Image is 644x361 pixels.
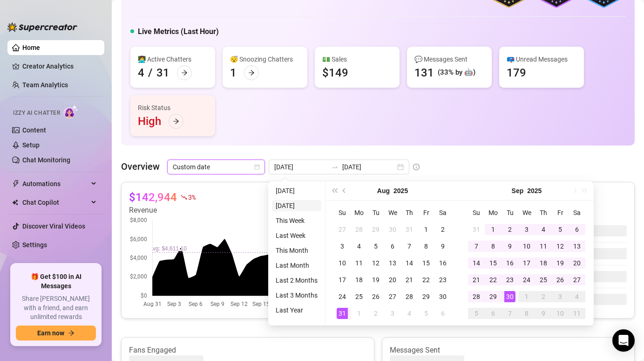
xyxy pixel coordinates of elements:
[22,126,46,134] a: Content
[353,291,365,302] div: 25
[571,224,583,235] div: 6
[351,238,367,255] td: 2025-08-04
[468,305,485,322] td: 2025-10-05
[334,288,351,305] td: 2025-08-24
[401,288,418,305] td: 2025-08-28
[13,109,60,118] span: Izzy AI Chatter
[420,291,432,302] div: 29
[552,255,569,271] td: 2025-09-19
[485,255,502,271] td: 2025-09-15
[384,204,401,221] th: We
[569,238,585,255] td: 2025-09-13
[437,241,448,252] div: 9
[22,241,47,249] a: Settings
[502,204,518,221] th: Tu
[384,305,401,322] td: 2025-09-03
[230,54,300,64] div: 😴 Snoozing Chatters
[507,65,526,80] div: 179
[334,221,351,238] td: 2025-07-27
[138,26,219,37] h5: Live Metrics (Last Hour)
[384,271,401,288] td: 2025-08-20
[418,221,434,238] td: 2025-08-01
[552,204,569,221] th: Fr
[504,257,515,269] div: 16
[37,329,64,337] span: Earn now
[518,271,535,288] td: 2025-09-24
[485,238,502,255] td: 2025-09-08
[138,103,208,113] div: Risk Status
[535,288,552,305] td: 2025-10-02
[334,238,351,255] td: 2025-08-03
[272,290,321,301] li: Last 3 Months
[367,204,384,221] th: Tu
[254,164,260,170] span: calendar
[468,288,485,305] td: 2025-09-28
[569,221,585,238] td: 2025-09-06
[420,257,432,269] div: 15
[353,308,365,319] div: 1
[413,164,420,170] span: info-circle
[387,291,398,302] div: 27
[437,308,448,319] div: 6
[468,204,485,221] th: Su
[434,255,451,271] td: 2025-08-16
[552,271,569,288] td: 2025-09-26
[552,288,569,305] td: 2025-10-03
[22,176,88,191] span: Automations
[353,274,365,285] div: 18
[22,59,97,74] a: Creator Analytics
[401,255,418,271] td: 2025-08-14
[12,199,18,206] img: Chat Copilot
[418,271,434,288] td: 2025-08-22
[404,308,415,319] div: 4
[16,272,96,291] span: 🎁 Get $100 in AI Messages
[555,241,566,252] div: 12
[181,194,187,201] span: fall
[434,271,451,288] td: 2025-08-23
[16,294,96,322] span: Share [PERSON_NAME] with a friend, and earn unlimited rewards
[569,305,585,322] td: 2025-10-11
[22,195,88,210] span: Chat Copilot
[138,65,144,80] div: 4
[387,257,398,269] div: 13
[569,271,585,288] td: 2025-09-27
[351,305,367,322] td: 2025-09-01
[390,345,627,355] article: Messages Sent
[367,305,384,322] td: 2025-09-02
[434,221,451,238] td: 2025-08-02
[337,308,348,319] div: 31
[401,271,418,288] td: 2025-08-21
[16,326,96,340] button: Earn nowarrow-right
[272,200,321,211] li: [DATE]
[7,22,77,32] img: logo-BBDzfeDw.svg
[518,204,535,221] th: We
[272,260,321,271] li: Last Month
[488,274,499,285] div: 22
[518,255,535,271] td: 2025-09-17
[367,271,384,288] td: 2025-08-19
[351,271,367,288] td: 2025-08-18
[502,255,518,271] td: 2025-09-16
[521,241,532,252] div: 10
[538,241,549,252] div: 11
[351,255,367,271] td: 2025-08-11
[404,224,415,235] div: 31
[502,305,518,322] td: 2025-10-07
[22,81,68,89] a: Team Analytics
[485,271,502,288] td: 2025-09-22
[22,156,70,164] a: Chat Monitoring
[387,241,398,252] div: 6
[471,291,482,302] div: 28
[404,257,415,269] div: 14
[272,275,321,286] li: Last 2 Months
[129,205,195,216] article: Revenue
[173,160,259,174] span: Custom date
[555,291,566,302] div: 3
[485,305,502,322] td: 2025-10-06
[353,257,365,269] div: 11
[334,305,351,322] td: 2025-08-31
[521,308,532,319] div: 8
[342,162,395,172] input: End date
[504,241,515,252] div: 9
[156,65,169,80] div: 31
